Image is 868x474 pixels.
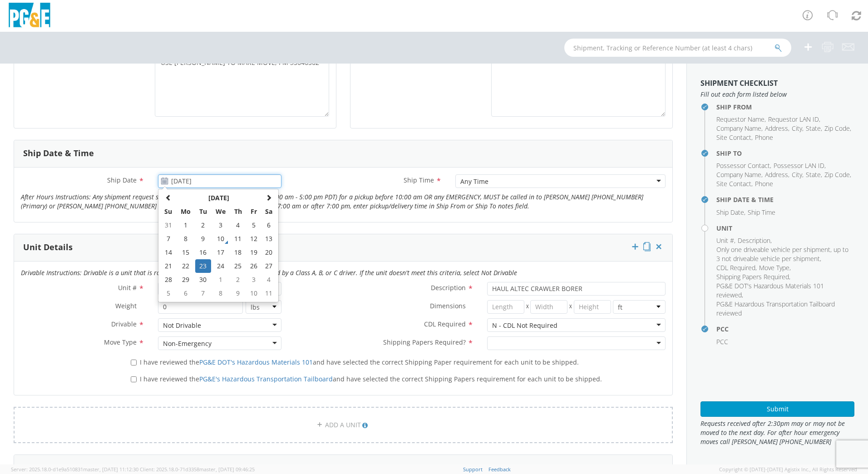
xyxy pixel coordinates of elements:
[176,205,195,218] th: Mo
[230,286,246,300] td: 9
[176,286,195,300] td: 6
[716,263,757,272] li: ,
[246,259,261,273] td: 26
[806,124,821,133] span: State
[266,194,272,201] span: Next Month
[160,232,176,246] td: 7
[195,205,211,218] th: Tu
[564,39,791,57] input: Shipment, Tracking or Reference Number (at least 4 chars)
[261,259,276,273] td: 27
[160,286,176,300] td: 5
[716,124,761,133] span: Company Name
[140,358,579,366] span: I have reviewed the and have selected the correct Shipping Paper requirement for each unit to be ...
[7,3,52,30] img: pge-logo-06675f144f4cfa6a6814.png
[160,259,176,273] td: 21
[716,161,771,170] li: ,
[768,115,819,123] span: Requestor LAN ID
[716,326,854,332] h4: PCC
[23,464,74,473] h3: PCC & Notes
[700,90,854,99] span: Fill out each form listed below
[21,268,517,277] i: Drivable Instructions: Drivable is a unit that is roadworthy and can be driven over the road by a...
[524,300,531,314] span: X
[230,205,246,218] th: Th
[246,286,261,300] td: 10
[768,115,820,124] li: ,
[716,150,854,157] h4: Ship To
[824,124,850,133] span: Zip Code
[492,321,557,330] div: N - CDL Not Required
[131,360,137,365] input: I have reviewed thePG&E DOT's Hazardous Materials 101and have selected the correct Shipping Paper...
[211,273,230,286] td: 1
[716,281,824,299] span: PG&E DOT's Hazardous Materials 101 reviewed
[716,133,751,142] span: Site Contact
[567,300,574,314] span: X
[460,177,488,186] div: Any Time
[195,218,211,232] td: 2
[755,179,773,188] span: Phone
[107,176,137,184] span: Ship Date
[230,218,246,232] td: 4
[774,161,826,170] li: ,
[806,124,822,133] li: ,
[792,124,804,133] li: ,
[424,320,466,328] span: CDL Required
[759,263,789,272] span: Move Type
[261,205,276,218] th: Sa
[160,205,176,218] th: Su
[261,232,276,246] td: 13
[404,176,434,184] span: Ship Time
[261,286,276,300] td: 11
[230,273,246,286] td: 2
[165,194,172,201] span: Previous Month
[824,170,850,179] span: Zip Code
[487,300,524,314] input: Length
[716,179,753,188] li: ,
[246,273,261,286] td: 3
[738,236,772,245] li: ,
[163,321,201,330] div: Not Drivable
[716,161,770,170] span: Possessor Contact
[140,466,255,473] span: Client: 2025.18.0-71d3358
[211,232,230,246] td: 10
[716,208,744,217] span: Ship Date
[176,218,195,232] td: 1
[716,263,755,272] span: CDL Required
[792,170,802,179] span: City
[176,273,195,286] td: 29
[199,466,255,473] span: master, [DATE] 09:46:25
[716,170,763,179] li: ,
[700,78,778,88] strong: Shipment Checklist
[160,246,176,259] td: 14
[383,338,466,346] span: Shipping Papers Required?
[488,466,511,473] a: Feedback
[115,301,137,310] span: Weight
[574,300,611,314] input: Height
[824,170,851,179] li: ,
[140,375,602,383] span: I have reviewed the and have selected the correct Shipping Papers requirement for each unit to be...
[463,466,483,473] a: Support
[716,179,751,188] span: Site Contact
[716,124,763,133] li: ,
[261,246,276,259] td: 20
[211,246,230,259] td: 17
[11,466,138,473] span: Server: 2025.18.0-d1e9a510831
[716,245,852,263] li: ,
[23,149,94,158] h3: Ship Date & Time
[211,286,230,300] td: 8
[195,232,211,246] td: 9
[774,161,824,170] span: Possessor LAN ID
[716,272,790,281] li: ,
[716,245,848,263] span: Only one driveable vehicle per shipment, up to 3 not driveable vehicle per shipment
[230,232,246,246] td: 11
[104,338,137,346] span: Move Type
[211,205,230,218] th: We
[792,170,804,179] li: ,
[765,124,788,133] span: Address
[195,286,211,300] td: 7
[738,236,770,245] span: Description
[765,124,789,133] li: ,
[716,208,745,217] li: ,
[261,273,276,286] td: 4
[716,236,734,245] span: Unit #
[230,259,246,273] td: 25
